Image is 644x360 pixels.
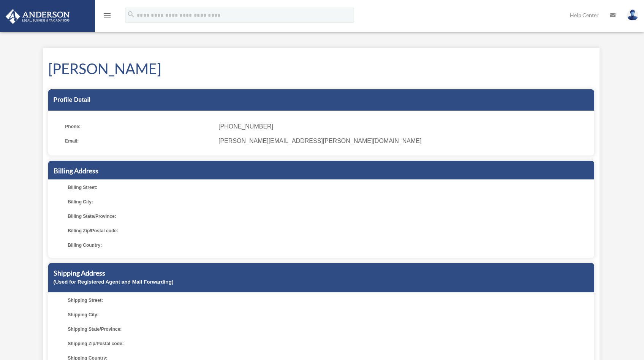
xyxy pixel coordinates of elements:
[65,121,213,132] span: Phone:
[68,182,216,193] span: Billing Street:
[54,279,174,285] small: (Used for Registered Agent and Mail Forwarding)
[65,136,213,146] span: Email:
[68,240,216,251] span: Billing Country:
[54,268,589,278] h5: Shipping Address
[68,309,216,320] span: Shipping City:
[68,324,216,335] span: Shipping State/Province:
[68,295,216,306] span: Shipping Street:
[54,166,589,176] h5: Billing Address
[218,136,589,146] span: [PERSON_NAME][EMAIL_ADDRESS][PERSON_NAME][DOMAIN_NAME]
[103,13,112,20] a: menu
[218,121,589,132] span: [PHONE_NUMBER]
[68,338,216,349] span: Shipping Zip/Postal code:
[68,225,216,236] span: Billing Zip/Postal code:
[103,11,112,20] i: menu
[48,89,594,111] div: Profile Detail
[68,211,216,222] span: Billing State/Province:
[627,10,638,21] img: User Pic
[3,9,72,24] img: Anderson Advisors Platinum Portal
[127,10,135,19] i: search
[68,197,216,207] span: Billing City:
[48,59,594,79] h1: [PERSON_NAME]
